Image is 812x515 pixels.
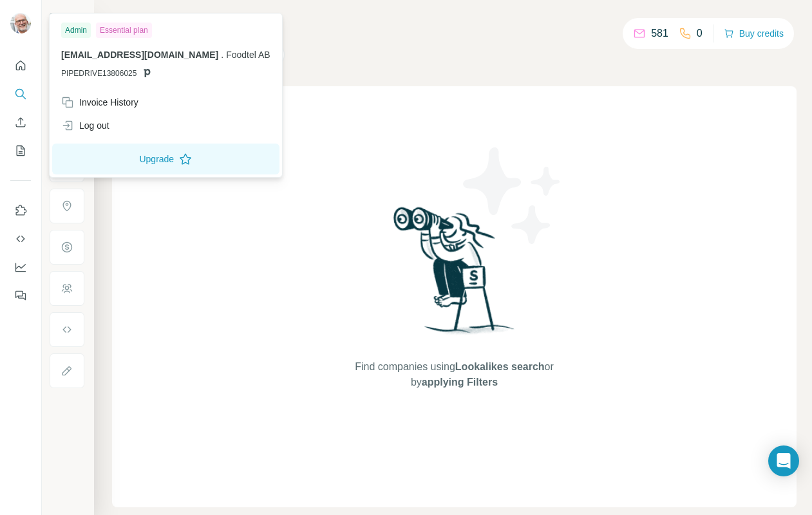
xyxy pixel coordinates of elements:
[768,445,799,476] div: Open Intercom Messenger
[422,377,498,388] span: applying Filters
[226,50,270,60] span: Foodtel AB
[61,119,109,132] div: Log out
[10,284,31,307] button: Feedback
[10,111,31,134] button: Enrich CSV
[10,13,31,33] img: Avatar
[351,359,557,390] span: Find companies using or by
[10,139,31,162] button: My lists
[40,8,93,27] button: Show
[10,256,31,279] button: Dashboard
[61,68,137,79] span: PIPEDRIVE13806025
[697,26,703,41] p: 0
[455,361,545,372] span: Lookalikes search
[10,199,31,222] button: Use Surfe on LinkedIn
[221,50,223,60] span: .
[96,23,152,38] div: Essential plan
[112,15,797,33] h4: Search
[52,144,279,174] button: Upgrade
[10,54,31,77] button: Quick start
[61,50,218,60] span: [EMAIL_ADDRESS][DOMAIN_NAME]
[10,227,31,250] button: Use Surfe API
[10,82,31,106] button: Search
[61,96,138,109] div: Invoice History
[61,23,91,38] div: Admin
[388,203,522,347] img: Surfe Illustration - Woman searching with binoculars
[455,138,571,254] img: Surfe Illustration - Stars
[651,26,668,41] p: 581
[724,24,784,42] button: Buy credits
